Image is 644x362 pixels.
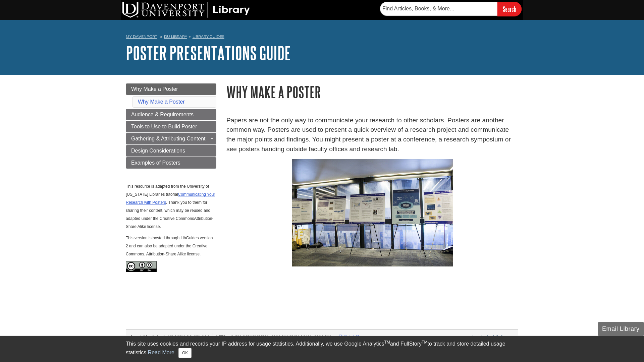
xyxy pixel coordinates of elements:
span: This version is hosted through LibGuides version 2 and can also be adapted under the Creative Com... [126,236,213,256]
a: Read More [148,350,174,355]
input: Find Articles, Books, & More... [380,2,497,16]
span: [DATE] 11:20 AM [168,334,209,340]
a: Examples of Posters [126,157,216,169]
a: Why Make a Poster [138,99,185,105]
span: Gathering & Attributing Content [131,136,205,141]
input: Search [497,2,522,16]
a: Print Page [338,334,369,340]
span: Last Updated: [131,334,167,340]
nav: breadcrumb [126,32,518,43]
div: Guide Page Menu [126,83,216,282]
a: DU Library [164,34,187,39]
a: Tools to Use to Build Poster [126,121,216,132]
a: My Davenport [126,34,157,40]
i: Print Page [338,334,343,340]
form: Searches DU Library's articles, books, and more [380,2,522,16]
h1: Why Make a Poster [226,83,518,101]
a: Poster Presentations Guide [126,43,291,63]
span: Why Make a Poster [131,86,178,92]
span: Tools to Use to Build Poster [131,124,197,129]
span: Design Considerations [131,148,185,154]
a: Audience & Requirements [126,109,216,120]
a: Gathering & Attributing Content [126,133,216,144]
img: DU Library [122,2,250,18]
a: Login to LibApps [472,334,512,340]
sup: TM [384,340,390,345]
div: This site uses cookies and records your IP address for usage statistics. Additionally, we use Goo... [126,340,518,358]
span: This resource is adapted from the University of [US_STATE] Libraries tutorial . Thank you to them... [126,184,215,229]
span: Attribution-Share Alike license [126,216,213,229]
span: Audience & Requirements [131,112,194,117]
a: Design Considerations [126,145,216,157]
a: Why Make a Poster [126,83,216,95]
span: [URL][PERSON_NAME][DOMAIN_NAME] [230,334,331,340]
span: Examples of Posters [131,160,180,166]
button: Close [178,348,192,358]
sup: TM [422,340,427,345]
span: URL: [216,334,229,340]
a: Library Guides [193,34,224,39]
p: Papers are not the only way to communicate your research to other scholars. Posters are another c... [226,116,518,154]
a: Communicating Your Research with Posters [126,192,215,205]
button: Email Library [598,322,644,336]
